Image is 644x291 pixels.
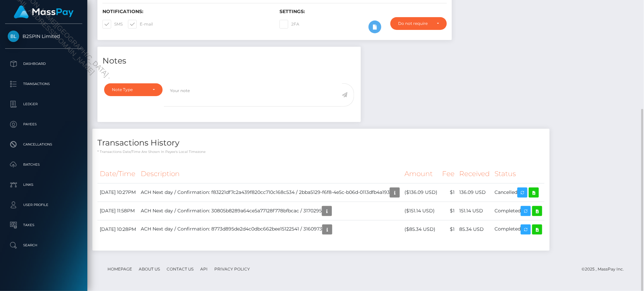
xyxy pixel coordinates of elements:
a: Taxes [5,217,82,234]
td: $1 [440,202,457,220]
label: 2FA [280,20,299,29]
p: Transactions [8,79,80,89]
a: Transactions [5,76,82,92]
div: Do not require [398,21,431,26]
a: Search [5,237,82,254]
td: Cancelled [492,183,545,202]
td: $1 [440,183,457,202]
h6: Settings: [280,9,446,14]
a: API [198,264,210,274]
td: ($151.14 USD) [402,202,440,220]
a: Batches [5,156,82,173]
a: Links [5,176,82,193]
td: [DATE] 10:27PM [97,183,138,202]
p: User Profile [8,200,80,210]
p: Ledger [8,99,80,109]
td: ACH Next day / Confirmation: 30805b8289a64ce5a77128f778bfbcac / 3170295 [138,202,402,220]
div: © 2025 , MassPay Inc. [582,265,629,273]
td: ($85.34 USD) [402,220,440,239]
p: Dashboard [8,59,80,69]
a: Cancellations [5,136,82,153]
label: SMS [102,20,123,29]
td: 85.34 USD [457,220,492,239]
div: Note Type [112,87,147,92]
a: Ledger [5,96,82,113]
p: Cancellations [8,139,80,150]
button: Note Type [104,83,163,96]
th: Description [138,165,402,183]
h4: Transactions History [97,137,545,149]
td: ACH Next day / Confirmation: f83221df7c2a439f820cc710c168c534 / 2bba5129-f6f8-4e5c-b06d-0113dfb4a193 [138,183,402,202]
th: Amount [402,165,440,183]
p: * Transactions date/time are shown in payee's local timezone [97,149,545,154]
p: Batches [8,160,80,170]
td: 136.09 USD [457,183,492,202]
td: [DATE] 10:28PM [97,220,138,239]
a: Dashboard [5,55,82,72]
th: Fee [440,165,457,183]
p: Links [8,180,80,190]
h6: Notifications: [102,9,269,14]
td: ACH Next day / Confirmation: 8773d895de2d4c0dbc662bee15122541 / 3160973 [138,220,402,239]
a: Privacy Policy [212,264,253,274]
a: Homepage [105,264,135,274]
td: $1 [440,220,457,239]
h4: Notes [102,55,356,67]
button: Do not require [390,17,447,30]
td: ($136.09 USD) [402,183,440,202]
p: Payees [8,119,80,129]
th: Received [457,165,492,183]
label: E-mail [128,20,153,29]
a: Contact Us [164,264,196,274]
a: Payees [5,116,82,133]
p: Search [8,240,80,250]
th: Status [492,165,545,183]
a: User Profile [5,197,82,213]
td: 151.14 USD [457,202,492,220]
td: Completed [492,220,545,239]
img: MassPay Logo [14,5,74,18]
th: Date/Time [97,165,138,183]
span: B2SPIN Limited [5,33,82,39]
p: Taxes [8,220,80,230]
img: B2SPIN Limited [8,31,19,42]
a: About Us [136,264,163,274]
td: Completed [492,202,545,220]
td: [DATE] 11:58PM [97,202,138,220]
